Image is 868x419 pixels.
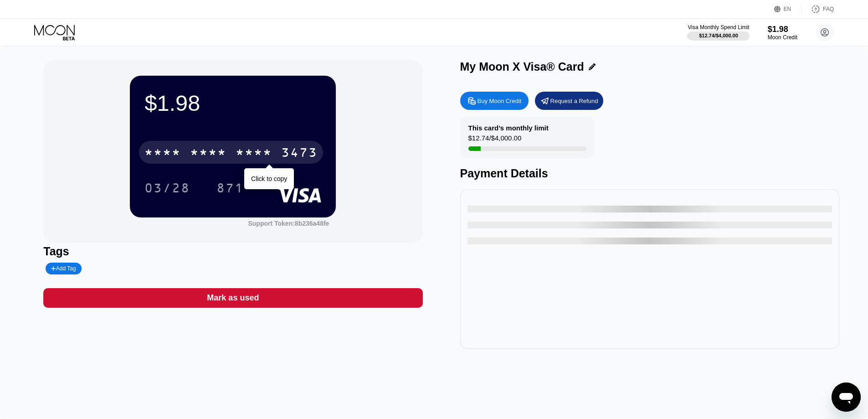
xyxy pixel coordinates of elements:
[144,182,190,197] div: 03/28
[460,167,839,180] div: Payment Details
[550,97,598,105] div: Request a Refund
[207,293,259,303] div: Mark as used
[688,24,749,31] div: Visa Monthly Spend Limit
[802,5,834,14] div: FAQ
[768,25,797,34] div: $1.98
[468,124,549,132] div: This card’s monthly limit
[51,265,76,272] div: Add Tag
[281,146,318,161] div: 3473
[688,24,749,41] div: Visa Monthly Spend Limit$12.74/$4,000.00
[832,383,861,412] iframe: Button to launch messaging window
[468,134,522,146] div: $12.74 / $4,000.00
[768,34,797,41] div: Moon Credit
[43,288,422,308] div: Mark as used
[216,182,244,197] div: 871
[43,245,422,258] div: Tags
[784,6,791,12] div: EN
[774,5,802,14] div: EN
[823,6,834,12] div: FAQ
[46,263,81,274] div: Add Tag
[248,220,329,227] div: Support Token: 8b236a48fe
[478,97,522,105] div: Buy Moon Credit
[460,92,529,110] div: Buy Moon Credit
[144,90,321,116] div: $1.98
[251,175,287,182] div: Click to copy
[248,220,329,227] div: Support Token:8b236a48fe
[210,176,251,199] div: 871
[768,25,797,41] div: $1.98Moon Credit
[138,176,197,199] div: 03/28
[699,33,738,38] div: $12.74 / $4,000.00
[535,92,603,110] div: Request a Refund
[460,60,584,73] div: My Moon X Visa® Card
